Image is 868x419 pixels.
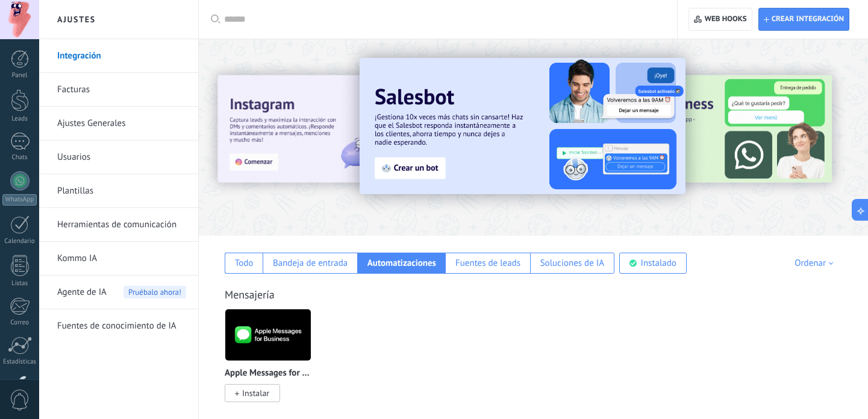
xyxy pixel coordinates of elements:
[57,39,186,73] a: Integración
[57,174,186,208] a: Plantillas
[235,257,254,269] div: Todo
[39,73,198,107] li: Facturas
[2,194,37,206] div: WhatsApp
[39,276,198,309] li: Agente de IA
[273,257,348,269] div: Bandeja de entrada
[39,208,198,242] li: Herramientas de comunicación
[225,306,311,364] img: logo_main.png
[2,319,37,327] div: Correo
[225,309,320,417] div: Apple Messages for Business
[641,257,676,269] div: Instalado
[772,14,844,24] span: Crear integración
[2,280,37,288] div: Listas
[57,276,107,309] span: Agente de IA
[2,115,37,123] div: Leads
[575,75,832,183] img: Slide 3
[57,73,186,107] a: Facturas
[39,174,198,208] li: Plantillas
[39,39,198,73] li: Integración
[57,309,186,343] a: Fuentes de conocimiento de IA
[360,58,685,194] img: Slide 2
[57,107,186,140] a: Ajustes Generales
[242,388,269,399] span: Instalar
[705,14,747,24] span: Web hooks
[225,368,311,379] p: Apple Messages for Business
[39,140,198,174] li: Usuarios
[57,276,186,309] a: Agente de IA Pruébalo ahora!
[2,154,37,162] div: Chats
[39,107,198,140] li: Ajustes Generales
[758,8,849,31] button: Crear integración
[57,242,186,276] a: Kommo IA
[2,72,37,80] div: Panel
[367,257,436,269] div: Automatizaciones
[2,238,37,245] div: Calendario
[39,309,198,342] li: Fuentes de conocimiento de IA
[39,242,198,276] li: Kommo IA
[57,140,186,174] a: Usuarios
[2,358,37,366] div: Estadísticas
[795,257,837,269] div: Ordenar
[688,8,752,31] button: Web hooks
[57,208,186,242] a: Herramientas de comunicación
[455,257,520,269] div: Fuentes de leads
[123,286,186,298] span: Pruébalo ahora!
[217,75,474,183] img: Slide 1
[540,257,604,269] div: Soluciones de IA
[225,288,275,301] a: Mensajería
